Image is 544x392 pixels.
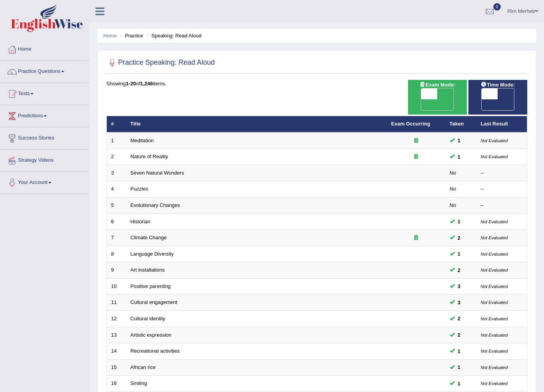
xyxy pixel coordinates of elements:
[450,186,456,192] em: No
[481,284,508,289] small: Not Evaluated
[391,153,441,161] div: Exam occurring question
[481,381,508,386] small: Not Evaluated
[481,365,508,370] small: Not Evaluated
[481,185,523,193] div: –
[131,186,148,192] a: Puzzles
[450,202,456,208] em: No
[131,202,180,208] a: Evolutionary Changes
[0,127,89,147] a: Success Stories
[0,83,89,102] a: Tests
[481,154,508,159] small: Not Evaluated
[481,202,523,209] div: –
[140,81,153,87] b: 1,246
[107,376,126,392] td: 16
[481,170,523,177] div: –
[131,235,167,240] a: Climate Change
[103,33,117,39] a: Home
[131,154,168,159] a: Nature of Reality
[107,116,126,132] th: #
[107,181,126,198] td: 4
[481,268,508,272] small: Not Evaluated
[131,364,156,370] a: African rice
[391,137,441,145] div: Exam occurring question
[0,61,89,80] a: Practice Questions
[455,380,464,388] span: You can still take this question
[131,332,171,338] a: Artistic expression
[455,298,464,307] span: You can still take this question
[455,314,464,323] span: You can still take this question
[493,3,501,11] span: 0
[131,283,171,289] a: Positive parenting
[455,217,464,226] span: You can still take this question
[455,153,464,161] span: You can still take this question
[107,295,126,311] td: 11
[131,251,174,257] a: Language Diversity
[107,262,126,279] td: 9
[126,81,136,87] b: 1-20
[107,359,126,376] td: 15
[481,138,508,143] small: Not Evaluated
[481,219,508,224] small: Not Evaluated
[145,32,201,39] li: Speaking: Read Aloud
[477,81,518,89] span: Time Mode:
[455,234,464,242] span: You can still take this question
[131,170,184,176] a: Seven Natural Wonders
[131,219,150,224] a: Historian
[107,132,126,149] td: 1
[106,80,527,87] div: Showing of items.
[445,116,477,132] th: Taken
[107,327,126,343] td: 13
[455,282,464,290] span: You can still take this question
[107,278,126,295] td: 10
[131,348,180,354] a: Recreational activities
[416,81,458,89] span: Exam Mode:
[0,39,89,58] a: Home
[131,299,178,305] a: Cultural engagement
[106,57,215,69] h2: Practice Speaking: Read Aloud
[107,149,126,165] td: 2
[107,214,126,230] td: 6
[455,331,464,339] span: You can still take this question
[391,234,441,242] div: Exam occurring question
[455,136,464,145] span: You can still take this question
[391,121,430,127] a: Exam Occurring
[481,349,508,353] small: Not Evaluated
[107,343,126,360] td: 14
[131,138,154,143] a: Meditation
[481,252,508,256] small: Not Evaluated
[118,32,143,39] li: Practice
[126,116,387,132] th: Title
[481,316,508,321] small: Not Evaluated
[455,250,464,258] span: You can still take this question
[0,105,89,125] a: Predictions
[131,380,147,386] a: Smiling
[481,300,508,305] small: Not Evaluated
[107,230,126,246] td: 7
[131,267,165,273] a: Art installations
[0,150,89,169] a: Strategy Videos
[455,363,464,371] span: You can still take this question
[450,170,456,176] em: No
[107,165,126,181] td: 3
[481,235,508,240] small: Not Evaluated
[107,311,126,327] td: 12
[408,80,467,115] div: Show exams occurring in exams
[131,316,166,321] a: Cultural identity
[481,333,508,337] small: Not Evaluated
[477,116,527,132] th: Last Result
[455,266,464,274] span: You can still take this question
[455,347,464,355] span: You can still take this question
[107,246,126,262] td: 8
[0,172,89,191] a: Your Account
[107,198,126,214] td: 5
